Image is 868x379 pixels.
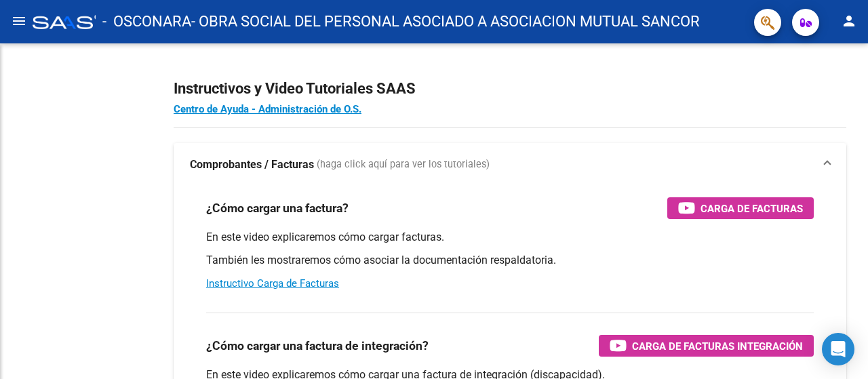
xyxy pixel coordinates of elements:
[102,7,191,37] span: - OSCONARA
[632,338,803,355] span: Carga de Facturas Integración
[841,13,857,29] mat-icon: person
[191,7,700,37] span: - OBRA SOCIAL DEL PERSONAL ASOCIADO A ASOCIACION MUTUAL SANCOR
[206,230,814,245] p: En este video explicaremos cómo cargar facturas.
[317,157,490,172] span: (haga click aquí para ver los tutoriales)
[11,13,27,29] mat-icon: menu
[701,200,803,217] span: Carga de Facturas
[190,157,314,172] strong: Comprobantes / Facturas
[206,199,349,218] h3: ¿Cómo cargar una factura?
[822,333,854,365] div: Open Intercom Messenger
[174,143,846,186] mat-expansion-panel-header: Comprobantes / Facturas (haga click aquí para ver los tutoriales)
[174,76,846,102] h2: Instructivos y Video Tutoriales SAAS
[599,335,814,357] button: Carga de Facturas Integración
[206,253,814,268] p: También les mostraremos cómo asociar la documentación respaldatoria.
[206,277,339,290] a: Instructivo Carga de Facturas
[174,103,361,115] a: Centro de Ayuda - Administración de O.S.
[206,336,429,355] h3: ¿Cómo cargar una factura de integración?
[667,197,814,219] button: Carga de Facturas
